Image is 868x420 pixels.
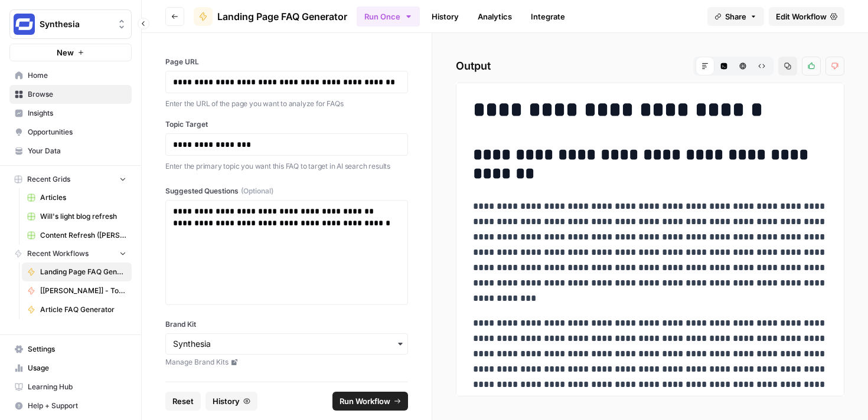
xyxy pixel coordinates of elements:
a: Landing Page FAQ Generator [194,7,347,26]
a: Article FAQ Generator [22,300,132,319]
button: History [205,392,257,411]
input: Synthesia [173,338,400,350]
span: Edit Workflow [776,11,827,22]
label: Suggested Questions [165,186,408,196]
a: Your Data [9,142,132,160]
button: Workspace: Synthesia [9,9,132,39]
span: Home [28,70,126,81]
img: Synthesia Logo [14,14,35,35]
a: Articles [22,188,132,207]
span: New [57,47,74,58]
a: History [425,7,466,26]
a: Browse [9,85,132,104]
span: Run Workflow [340,395,390,407]
span: Content Refresh ([PERSON_NAME]) [40,230,126,241]
a: Settings [9,340,132,359]
p: Enter the primary topic you want this FAQ to target in AI search results [165,160,408,172]
a: Will's light blog refresh [22,207,132,226]
span: Help + Support [28,401,126,411]
span: Will's light blog refresh [40,211,126,222]
span: Synthesia [40,18,111,30]
a: Integrate [524,7,572,26]
span: Learning Hub [28,382,126,392]
a: Learning Hub [9,378,132,396]
span: Share [725,11,746,22]
label: Topic Target [165,119,408,130]
span: [[PERSON_NAME]] - Tools & Features Pages Refreshe - [MAIN WORKFLOW] [40,286,126,296]
a: Content Refresh ([PERSON_NAME]) [22,226,132,245]
button: Reset [165,392,201,411]
label: Page URL [165,57,408,67]
span: Insights [28,108,126,119]
a: Analytics [471,7,519,26]
button: Recent Grids [9,170,132,188]
button: New [9,44,132,61]
button: Share [707,7,764,26]
span: Opportunities [28,127,126,137]
span: Recent Workflows [27,248,89,259]
a: Manage Brand Kits [165,357,408,367]
span: Recent Grids [27,174,70,185]
h2: Output [456,57,844,76]
button: Recent Workflows [9,245,132,262]
span: Your Data [28,146,126,156]
a: Usage [9,359,132,378]
a: Home [9,66,132,85]
a: Landing Page FAQ Generator [22,262,132,281]
span: Browse [28,89,126,100]
span: Articles [40,192,126,203]
span: History [213,395,240,407]
a: [[PERSON_NAME]] - Tools & Features Pages Refreshe - [MAIN WORKFLOW] [22,281,132,300]
span: Reset [172,395,194,407]
span: Usage [28,363,126,373]
span: Landing Page FAQ Generator [217,9,347,24]
span: (Optional) [241,186,273,196]
span: Settings [28,344,126,355]
span: Landing Page FAQ Generator [40,267,126,277]
p: Enter the URL of the page you want to analyze for FAQs [165,98,408,110]
button: Help + Support [9,396,132,415]
span: Article FAQ Generator [40,304,126,315]
a: Insights [9,104,132,123]
a: Opportunities [9,123,132,142]
button: Run Once [357,6,420,27]
a: Edit Workflow [769,7,844,26]
button: Run Workflow [332,392,408,411]
label: Brand Kit [165,319,408,330]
